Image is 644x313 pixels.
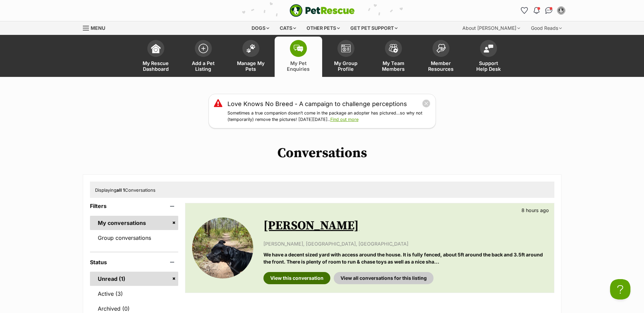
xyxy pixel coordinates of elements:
img: team-members-icon-5396bd8760b3fe7c0b43da4ab00e1e3bb1a5d9ba89233759b79545d2d3fc5d0d.svg [389,44,398,53]
header: Status [90,259,179,265]
a: Menu [83,21,110,34]
span: Support Help Desk [473,60,504,72]
a: Unread (1) [90,272,179,286]
div: About [PERSON_NAME] [458,21,525,35]
img: pet-enquiries-icon-7e3ad2cf08bfb03b45e93fb7055b45f3efa6380592205ae92323e6603595dc1f.svg [294,45,303,52]
img: dashboard-icon-eb2f2d2d3e046f16d808141f083e7271f6b2e854fb5c12c21221c1fb7104beca.svg [151,44,161,53]
a: View all conversations for this listing [334,272,434,284]
div: Cats [275,21,301,35]
button: My account [556,5,567,16]
a: Support Help Desk [465,37,512,77]
div: Other pets [302,21,345,35]
span: Member Resources [426,60,456,72]
img: member-resources-icon-8e73f808a243e03378d46382f2149f9095a855e16c252ad45f914b54edf8863c.svg [436,44,446,53]
div: Dogs [247,21,274,35]
span: Displaying Conversations [95,187,155,193]
a: My Group Profile [322,37,370,77]
a: Active (3) [90,287,179,301]
img: chat-41dd97257d64d25036548639549fe6c8038ab92f7586957e7f3b1b290dea8141.svg [545,7,552,14]
img: add-pet-listing-icon-0afa8454b4691262ce3f59096e99ab1cd57d4a30225e0717b998d2c9b9846f56.svg [199,44,208,53]
span: Manage My Pets [236,60,266,72]
img: help-desk-icon-fdf02630f3aa405de69fd3d07c3f3aa587a6932b1a1747fa1d2bba05be0121f9.svg [484,44,493,53]
p: 8 hours ago [521,207,549,214]
img: Barry Wellington profile pic [558,7,565,14]
a: My Team Members [370,37,417,77]
span: My Team Members [378,60,409,72]
img: notifications-46538b983faf8c2785f20acdc204bb7945ddae34d4c08c2a6579f10ce5e182be.svg [534,7,539,14]
span: My Rescue Dashboard [141,60,171,72]
a: Add a Pet Listing [180,37,227,77]
img: logo-e224e6f780fb5917bec1dbf3a21bbac754714ae5b6737aabdf751b685950b380.svg [290,4,355,17]
span: Menu [91,25,105,31]
strong: all 1 [116,187,125,193]
a: Group conversations [90,231,179,245]
a: My Pet Enquiries [275,37,322,77]
header: Filters [90,203,179,209]
img: group-profile-icon-3fa3cf56718a62981997c0bc7e787c4b2cf8bcc04b72c1350f741eb67cf2f40e.svg [341,44,351,53]
a: Love Knows No Breed - A campaign to challenge perceptions [227,99,407,108]
a: View this conversation [263,272,330,284]
div: Good Reads [526,21,567,35]
a: PetRescue [290,4,355,17]
span: Add a Pet Listing [188,60,219,72]
span: My Pet Enquiries [283,60,314,72]
p: We have a decent sized yard with access around the house. It is fully fenced, about 5ft around th... [263,251,547,266]
iframe: Help Scout Beacon - Open [610,279,630,299]
p: Sometimes a true companion doesn’t come in the package an adopter has pictured…so why not (tempor... [227,110,430,123]
a: [PERSON_NAME] [263,218,359,233]
span: My Group Profile [331,60,361,72]
a: My conversations [90,216,179,230]
button: close [422,99,430,108]
img: manage-my-pets-icon-02211641906a0b7f246fdf0571729dbe1e7629f14944591b6c1af311fb30b64b.svg [246,44,256,53]
a: Find out more [330,117,358,122]
ul: Account quick links [519,5,567,16]
div: Get pet support [346,21,402,35]
button: Notifications [531,5,542,16]
img: Toby Lee [192,217,253,278]
p: [PERSON_NAME], [GEOGRAPHIC_DATA], [GEOGRAPHIC_DATA] [263,240,547,247]
a: My Rescue Dashboard [132,37,180,77]
a: Member Resources [417,37,465,77]
a: Favourites [519,5,530,16]
a: Manage My Pets [227,37,275,77]
a: Conversations [544,5,554,16]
